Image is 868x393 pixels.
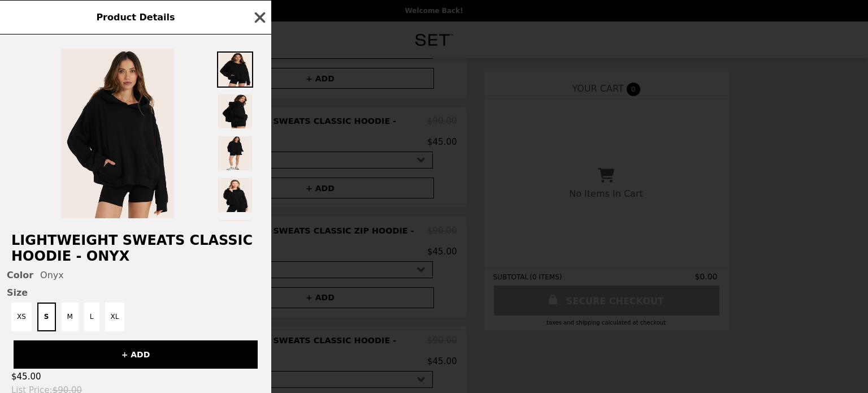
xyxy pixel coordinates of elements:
button: L [84,303,99,331]
span: Color [7,270,33,280]
button: + ADD [14,340,258,369]
button: S [37,303,56,331]
button: XL [105,303,125,331]
img: Onyx / S [61,49,174,218]
button: M [62,303,79,331]
span: Size [7,287,264,298]
img: Thumbnail 2 [217,93,253,129]
button: XS [11,303,32,331]
img: Thumbnail 1 [217,51,253,88]
img: Thumbnail 3 [217,135,253,171]
img: Thumbnail 4 [217,177,253,213]
img: Thumbnail 5 [217,219,253,255]
span: Product Details [96,12,175,23]
div: Onyx [7,270,264,280]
